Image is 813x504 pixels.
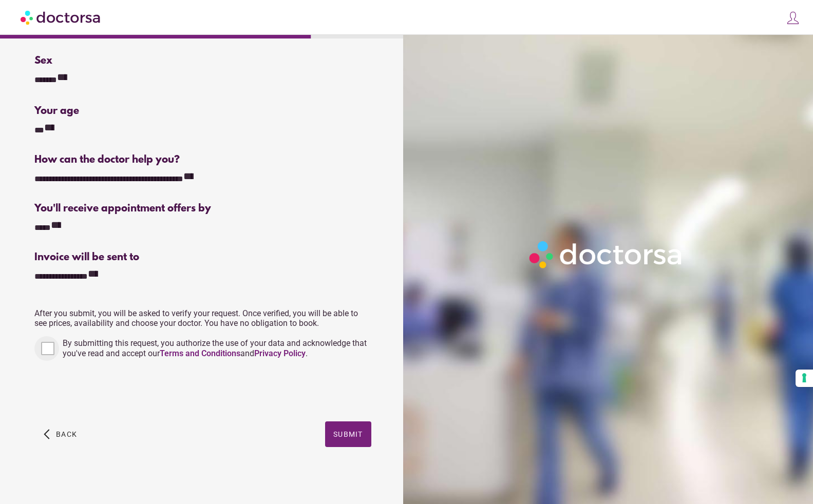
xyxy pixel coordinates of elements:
p: After you submit, you will be asked to verify your request. Once verified, you will be able to se... [34,308,371,328]
div: You'll receive appointment offers by [34,203,371,215]
button: Submit [325,421,371,447]
span: By submitting this request, you authorize the use of your data and acknowledge that you've read a... [63,338,367,358]
a: Terms and Conditions [160,348,240,358]
img: Logo-Doctorsa-trans-White-partial-flat.png [525,237,688,273]
div: Your age [34,105,201,117]
iframe: reCAPTCHA [34,371,191,411]
div: How can the doctor help you? [34,154,371,166]
div: Invoice will be sent to [34,251,371,263]
a: Privacy Policy [254,348,306,358]
button: arrow_back_ios Back [40,421,81,447]
img: Doctorsa.com [21,6,102,29]
span: Back [56,430,77,438]
div: Sex [34,55,371,67]
button: Your consent preferences for tracking technologies [796,370,813,387]
img: icons8-customer-100.png [786,11,800,25]
span: Submit [333,430,363,438]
